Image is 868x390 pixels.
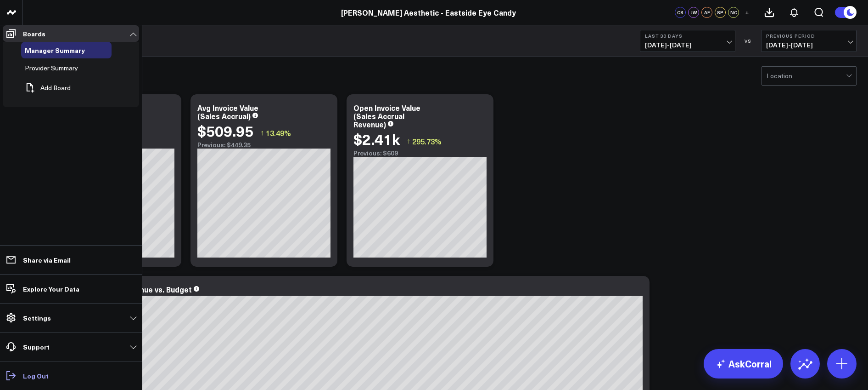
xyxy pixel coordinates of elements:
[3,367,139,384] a: Log Out
[701,7,712,18] div: AF
[740,38,756,44] div: VS
[353,103,420,129] div: Open Invoice Value (Sales Accrual Revenue)
[25,64,78,72] a: Provider Summary
[407,135,410,147] span: ↑
[728,7,739,18] div: NC
[25,46,85,54] a: Manager Summary
[645,41,730,49] span: [DATE] - [DATE]
[412,136,442,146] span: 295.73%
[197,103,258,121] div: Avg Invoice Value (Sales Accrual)
[23,343,50,350] p: Support
[761,30,857,52] button: Previous Period[DATE]-[DATE]
[640,30,735,52] button: Last 30 Days[DATE]-[DATE]
[766,33,851,39] b: Previous Period
[715,7,726,18] div: SP
[675,7,686,18] div: CS
[745,9,749,16] span: +
[645,33,730,39] b: Last 30 Days
[341,7,516,17] a: [PERSON_NAME] Aesthetic - Eastside Eye Candy
[23,285,79,292] p: Explore Your Data
[25,63,78,72] span: Provider Summary
[353,131,400,147] div: $2.41k
[266,128,291,138] span: 13.49%
[21,78,71,98] button: Add Board
[741,7,752,18] button: +
[260,127,264,139] span: ↑
[353,149,487,157] div: Previous: $609
[25,46,85,55] span: Manager Summary
[766,41,851,49] span: [DATE] - [DATE]
[688,7,699,18] div: JW
[23,30,45,37] p: Boards
[704,349,783,379] a: AskCorral
[23,256,71,264] p: Share via Email
[23,372,49,379] p: Log Out
[197,122,253,139] div: $509.95
[23,314,51,321] p: Settings
[197,141,330,149] div: Previous: $449.35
